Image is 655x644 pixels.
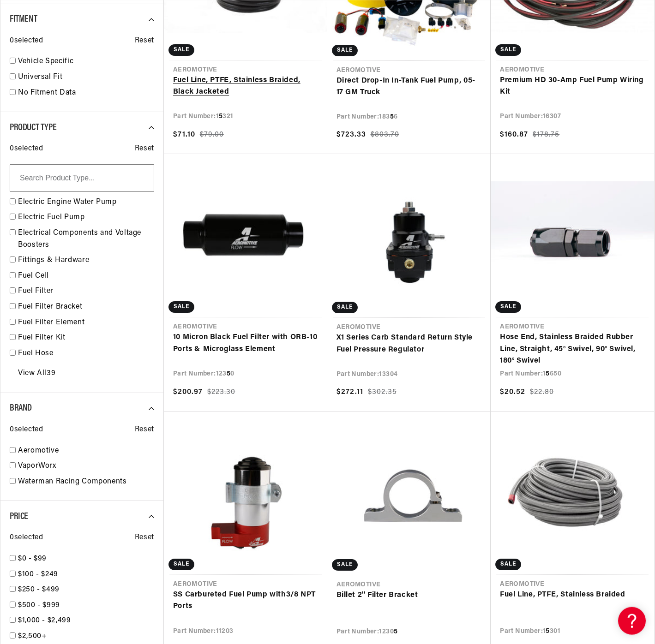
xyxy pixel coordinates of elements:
a: Fuel Filter [18,286,154,298]
input: Search Product Type... [10,164,154,192]
a: Electric Engine Water Pump [18,197,154,209]
span: 0 selected [10,532,43,544]
span: Reset [135,143,154,155]
a: Fuel Filter Bracket [18,301,154,313]
a: Hose End, Stainless Braided Rubber Line, Straight, 45° Swivel, 90° Swivel, 180° Swivel [500,332,645,367]
a: Fuel Filter Element [18,317,154,329]
a: No Fitment Data [18,87,154,99]
a: SS Carbureted Fuel Pump with3/8 NPT Ports [173,589,318,613]
a: Direct Drop-In In-Tank Fuel Pump, 05-17 GM Truck [337,75,482,99]
a: 10 Micron Black Fuel Filter with ORB-10 Ports & Microglass Element [173,332,318,355]
span: 0 selected [10,143,43,155]
a: Fittings & Hardware [18,255,154,267]
a: Fuel Hose [18,348,154,360]
a: Universal Fit [18,72,154,83]
span: $500 - $999 [18,602,60,609]
span: 0 selected [10,35,43,47]
span: Reset [135,424,154,436]
span: $100 - $249 [18,571,58,578]
span: 0 selected [10,424,43,436]
a: Waterman Racing Components [18,476,154,488]
span: $1,000 - $2,499 [18,617,71,624]
a: Aeromotive [18,445,154,457]
span: $250 - $499 [18,586,60,593]
span: Reset [135,532,154,544]
span: Fitment [10,15,37,24]
span: $2,500+ [18,632,47,640]
span: Product Type [10,123,56,132]
span: Reset [135,35,154,47]
a: X1 Series Carb Standard Return Style Fuel Pressure Regulator [337,332,482,356]
a: Billet 2'' Filter Bracket [337,590,482,602]
a: Fuel Cell [18,270,154,282]
span: Brand [10,404,32,413]
span: Price [10,512,28,521]
a: Electric Fuel Pump [18,212,154,224]
a: VaporWorx [18,460,154,472]
a: Fuel Line, PTFE, Stainless Braided, Black Jacketed [173,75,318,98]
a: Premium HD 30-Amp Fuel Pump Wiring Kit [500,75,645,98]
span: $0 - $99 [18,555,47,562]
a: Electrical Components and Voltage Boosters [18,227,154,251]
a: Fuel Line, PTFE, Stainless Braided [500,589,645,601]
a: Fuel Filter Kit [18,332,154,344]
a: Vehicle Specific [18,56,154,68]
a: View All 39 [18,368,55,380]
